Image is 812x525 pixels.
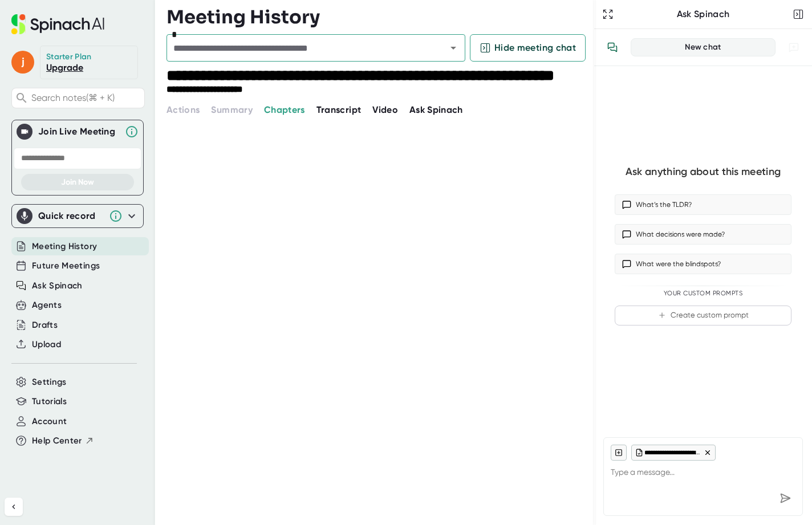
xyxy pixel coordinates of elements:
[211,103,252,117] button: Summary
[32,395,67,408] button: Tutorials
[167,6,320,28] h3: Meeting History
[316,104,362,115] span: Transcript
[32,434,94,447] button: Help Center
[167,104,200,115] span: Actions
[32,376,67,389] button: Settings
[616,9,790,20] div: Ask Spinach
[19,126,30,137] img: Join Live Meeting
[264,103,305,117] button: Chapters
[372,104,398,115] span: Video
[46,52,92,62] div: Starter Plan
[32,259,100,272] button: Future Meetings
[615,290,791,298] div: Your Custom Prompts
[21,174,134,190] button: Join Now
[31,92,141,103] span: Search notes (⌘ + K)
[32,299,62,312] button: Agents
[316,103,362,117] button: Transcript
[32,415,67,428] button: Account
[38,210,103,222] div: Quick record
[600,6,616,22] button: Expand to Ask Spinach page
[32,240,97,253] button: Meeting History
[32,319,58,332] button: Drafts
[409,103,463,117] button: Ask Spinach
[61,177,94,187] span: Join Now
[615,194,791,215] button: What’s the TLDR?
[32,279,83,292] button: Ask Spinach
[615,306,791,325] button: Create custom prompt
[409,104,463,115] span: Ask Spinach
[211,104,252,115] span: Summary
[626,165,781,178] div: Ask anything about this meeting
[470,34,586,62] button: Hide meeting chat
[17,205,139,227] div: Quick record
[601,36,624,59] button: View conversation history
[5,498,23,516] button: Collapse sidebar
[32,434,82,447] span: Help Center
[264,104,305,115] span: Chapters
[494,41,576,55] span: Hide meeting chat
[17,120,139,143] div: Join Live MeetingJoin Live Meeting
[38,126,119,137] div: Join Live Meeting
[615,254,791,274] button: What were the blindspots?
[445,40,461,56] button: Open
[638,42,768,52] div: New chat
[790,6,806,22] button: Close conversation sidebar
[615,224,791,245] button: What decisions were made?
[372,103,398,117] button: Video
[167,103,200,117] button: Actions
[11,51,34,74] span: j
[32,338,61,351] button: Upload
[775,488,795,508] div: Send message
[46,62,83,73] a: Upgrade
